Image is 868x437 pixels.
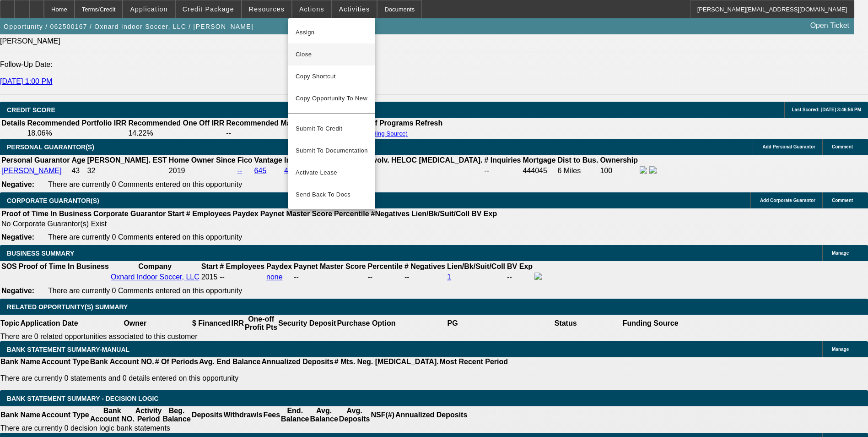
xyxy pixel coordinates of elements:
span: Submit To Credit [296,123,368,134]
span: Assign [296,27,368,38]
span: Send Back To Docs [296,189,368,200]
span: Close [296,49,368,60]
span: Copy Shortcut [296,71,368,82]
span: Copy Opportunity To New [296,95,367,102]
span: Activate Lease [296,167,368,178]
span: Submit To Documentation [296,145,368,156]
